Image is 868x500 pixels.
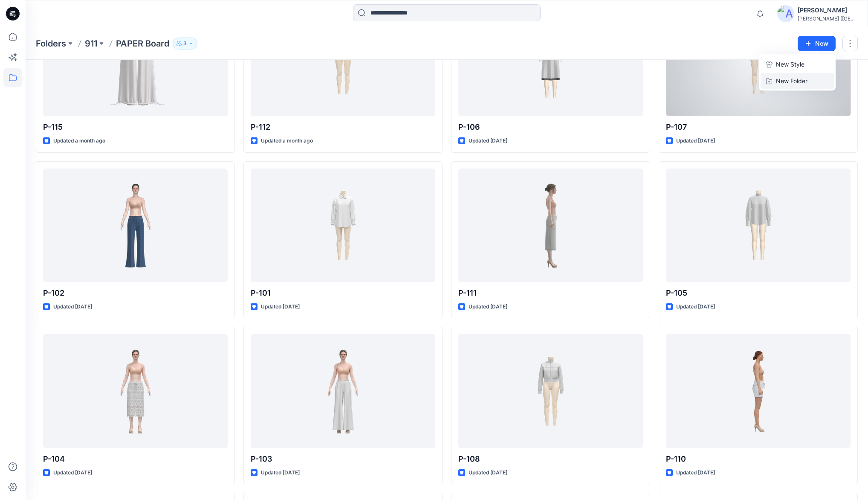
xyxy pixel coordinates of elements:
[43,453,228,465] p: P-104
[85,38,97,49] a: 911
[53,137,105,145] p: Updated a month ago
[53,302,92,311] p: Updated [DATE]
[666,453,851,465] p: P-110
[36,38,66,49] a: Folders
[666,169,851,282] a: P-105
[116,38,169,49] p: PAPER Board
[458,169,643,282] a: P-111
[43,169,228,282] a: P-102
[776,59,804,70] p: New Style
[469,468,507,477] p: Updated [DATE]
[251,287,435,299] p: P-101
[469,302,507,311] p: Updated [DATE]
[798,15,857,22] div: [PERSON_NAME] ([GEOGRAPHIC_DATA]) Exp...
[53,468,92,477] p: Updated [DATE]
[761,56,834,73] a: New Style
[261,137,313,145] p: Updated a month ago
[251,453,435,465] p: P-103
[469,137,507,145] p: Updated [DATE]
[798,5,857,15] div: [PERSON_NAME]
[43,287,228,299] p: P-102
[777,5,794,22] img: avatar
[458,121,643,133] p: P-106
[666,287,851,299] p: P-105
[251,334,435,448] a: P-103
[183,39,187,48] p: 3
[666,121,851,133] p: P-107
[261,468,300,477] p: Updated [DATE]
[676,137,715,145] p: Updated [DATE]
[798,36,836,51] button: New
[458,334,643,448] a: P-108
[666,334,851,448] a: P-110
[251,169,435,282] a: P-101
[261,302,300,311] p: Updated [DATE]
[43,121,228,133] p: P-115
[676,302,715,311] p: Updated [DATE]
[676,468,715,477] p: Updated [DATE]
[458,453,643,465] p: P-108
[43,334,228,448] a: P-104
[251,121,435,133] p: P-112
[173,38,197,49] button: 3
[458,287,643,299] p: P-111
[776,76,807,85] p: New Folder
